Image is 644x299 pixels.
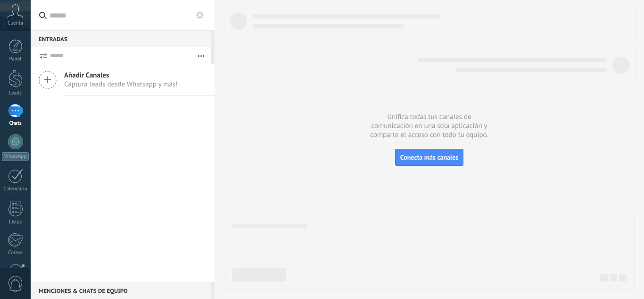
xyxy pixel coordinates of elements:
div: Listas [2,219,29,225]
span: Añadir Canales [64,71,178,80]
div: Leads [2,90,29,96]
span: Conecta más canales [400,153,458,162]
div: Calendario [2,186,29,192]
div: Chats [2,120,29,127]
span: Captura leads desde Whatsapp y más! [64,80,178,89]
div: Panel [2,56,29,62]
div: Correo [2,250,29,256]
div: WhatsApp [2,152,29,161]
button: Conecta más canales [395,149,463,166]
span: Cuenta [8,20,23,26]
div: Entradas [31,30,211,47]
div: Menciones & Chats de equipo [31,282,211,299]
